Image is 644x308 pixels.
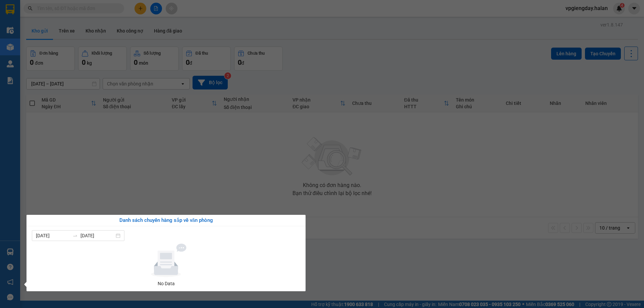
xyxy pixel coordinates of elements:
input: Từ ngày [36,232,70,239]
span: to [72,233,78,238]
span: swap-right [72,233,78,238]
div: Danh sách chuyến hàng sắp về văn phòng [32,217,300,225]
div: No Data [35,280,298,287]
input: Đến ngày [80,232,114,239]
